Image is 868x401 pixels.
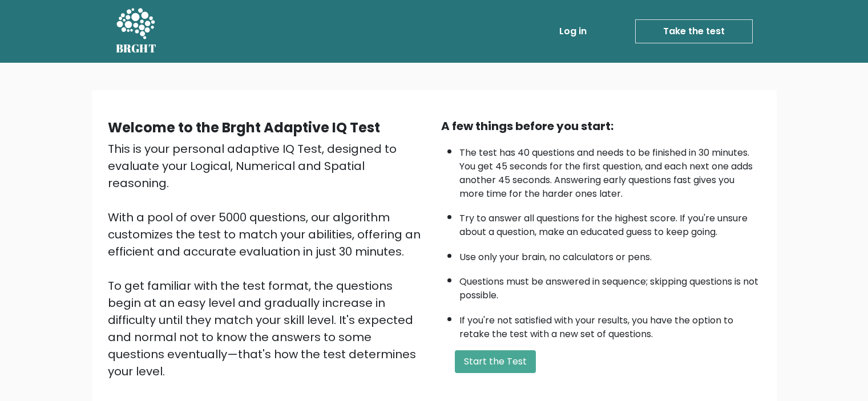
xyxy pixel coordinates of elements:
a: BRGHT [116,5,157,58]
a: Take the test [635,19,753,43]
button: Start the Test [455,350,536,373]
li: The test has 40 questions and needs to be finished in 30 minutes. You get 45 seconds for the firs... [459,140,761,201]
h5: BRGHT [116,42,157,55]
li: If you're not satisfied with your results, you have the option to retake the test with a new set ... [459,308,761,341]
li: Use only your brain, no calculators or pens. [459,245,761,264]
b: Welcome to the Brght Adaptive IQ Test [108,118,380,137]
a: Log in [555,20,591,43]
li: Questions must be answered in sequence; skipping questions is not possible. [459,269,761,302]
div: A few things before you start: [441,118,761,135]
li: Try to answer all questions for the highest score. If you're unsure about a question, make an edu... [459,206,761,239]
